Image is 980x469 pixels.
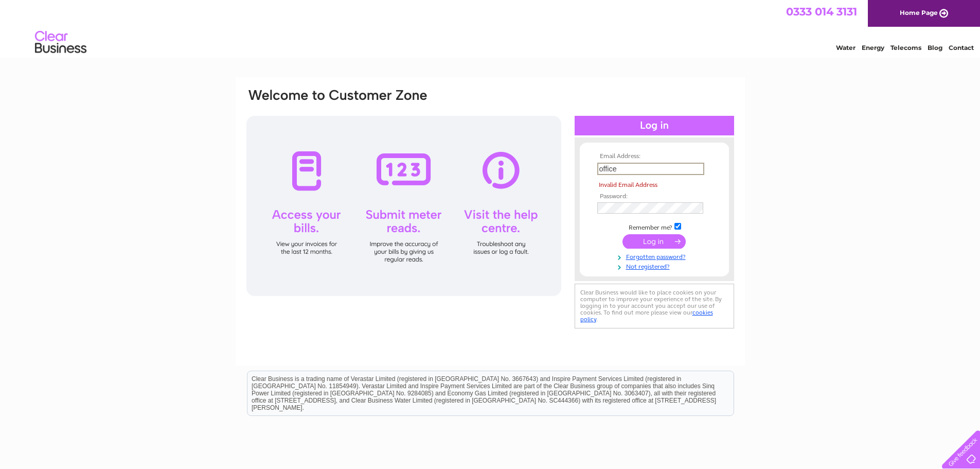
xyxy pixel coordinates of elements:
td: Remember me? [595,221,714,232]
input: Submit [622,234,686,249]
a: Water [836,44,856,51]
a: Not registered? [597,261,714,271]
a: Blog [928,44,942,51]
th: Password: [595,193,714,200]
div: Clear Business is a trading name of Verastar Limited (registered in [GEOGRAPHIC_DATA] No. 3667643... [247,6,734,50]
img: logo.png [34,27,87,58]
a: Contact [949,44,974,51]
a: cookies policy [580,309,713,323]
a: Forgotten password? [597,251,714,261]
a: Telecoms [890,44,921,51]
div: Clear Business would like to place cookies on your computer to improve your experience of the sit... [575,284,734,328]
a: 0333 014 3131 [786,5,857,18]
span: Invalid Email Address [599,181,657,188]
a: Energy [862,44,884,51]
th: Email Address: [595,153,714,160]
